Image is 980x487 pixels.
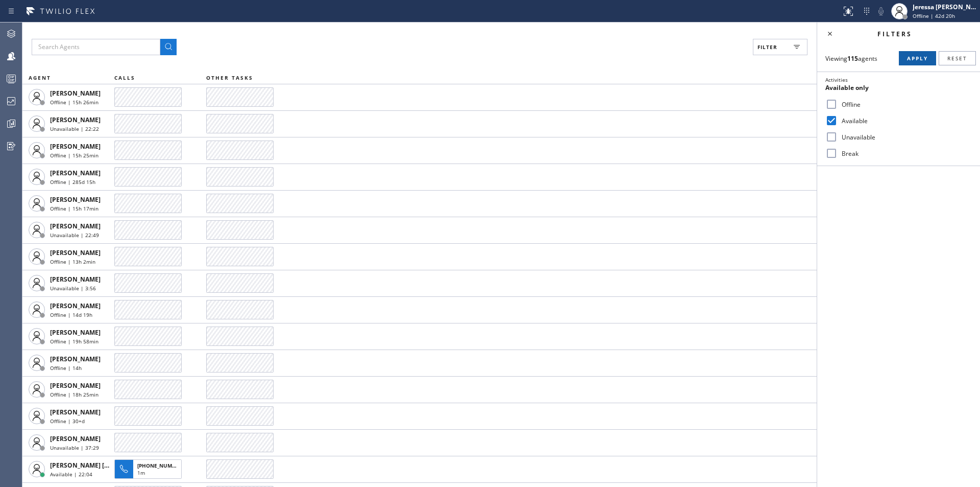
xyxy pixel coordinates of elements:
span: [PERSON_NAME] [50,195,101,204]
span: [PERSON_NAME] [50,248,101,257]
strong: 115 [847,54,858,63]
span: Unavailable | 3:56 [50,285,96,292]
span: Offline | 19h 58min [50,338,99,345]
span: Unavailable | 37:29 [50,444,99,451]
span: OTHER TASKS [206,74,253,81]
span: Available | 22:04 [50,471,92,478]
label: Unavailable [838,133,972,142]
input: Search Agents [32,39,160,55]
label: Offline [838,100,972,109]
label: Available [838,117,972,125]
span: Offline | 14h [50,364,82,372]
span: [PERSON_NAME] [50,142,101,151]
span: Reset [947,55,967,62]
label: Break [838,149,972,158]
span: [PHONE_NUMBER] [137,462,184,469]
span: Filters [877,30,912,38]
div: Jeressa [PERSON_NAME] [913,3,977,11]
span: Unavailable | 22:22 [50,125,99,132]
span: Viewing agents [825,54,877,63]
span: Available only [825,83,869,92]
span: [PERSON_NAME] [50,115,101,124]
div: Activities [825,76,972,83]
span: [PERSON_NAME] [50,381,101,390]
span: Offline | 14d 19h [50,311,92,318]
button: Reset [939,51,976,65]
span: Offline | 15h 26min [50,99,99,106]
button: Filter [753,39,807,55]
span: [PERSON_NAME] [50,169,101,177]
span: [PERSON_NAME] [50,275,101,284]
span: Offline | 15h 17min [50,205,99,212]
button: Mute [874,4,888,18]
span: [PERSON_NAME] [PERSON_NAME] [50,461,153,470]
span: Offline | 18h 25min [50,391,99,398]
span: Offline | 30+d [50,418,85,425]
button: [PHONE_NUMBER]1m [114,456,185,482]
span: [PERSON_NAME] [50,434,101,443]
span: [PERSON_NAME] [50,222,101,230]
span: Offline | 13h 2min [50,258,95,265]
span: [PERSON_NAME] [50,89,101,98]
span: Offline | 15h 25min [50,152,99,159]
span: [PERSON_NAME] [50,355,101,363]
span: [PERSON_NAME] [50,302,101,310]
span: Unavailable | 22:49 [50,231,99,239]
button: Apply [899,51,936,65]
span: 1m [137,469,145,476]
span: [PERSON_NAME] [50,328,101,337]
span: Offline | 42d 20h [913,12,955,19]
span: Offline | 285d 15h [50,178,95,185]
span: AGENT [29,74,51,81]
span: [PERSON_NAME] [50,408,101,416]
span: Apply [907,55,928,62]
span: Filter [757,43,777,51]
span: CALLS [114,74,135,81]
